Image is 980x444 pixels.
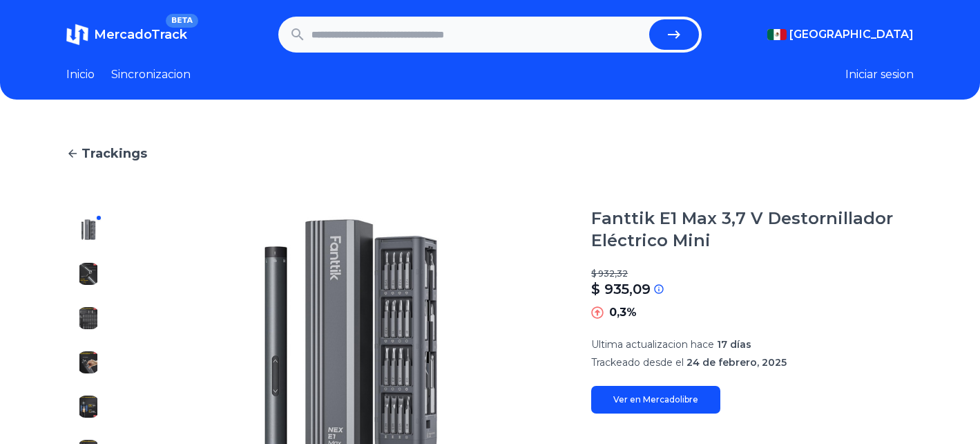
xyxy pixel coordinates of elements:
[77,351,99,373] img: Fanttik E1 Max 3,7 V Destornillador Eléctrico Mini
[591,268,914,279] p: $ 932,32
[66,24,88,46] img: MercadoTrack
[767,26,914,43] button: [GEOGRAPHIC_DATA]
[94,27,187,42] span: MercadoTrack
[686,356,787,369] span: 24 de febrero, 2025
[66,144,914,163] a: Trackings
[767,29,787,40] img: Mexico
[591,338,714,351] span: Ultima actualizacion hace
[77,219,99,241] img: Fanttik E1 Max 3,7 V Destornillador Eléctrico Mini
[81,144,147,163] span: Trackings
[66,66,95,83] a: Inicio
[717,338,751,351] span: 17 días
[166,14,198,28] span: BETA
[591,207,914,252] h1: Fanttik E1 Max 3,7 V Destornillador Eléctrico Mini
[789,26,914,43] span: [GEOGRAPHIC_DATA]
[591,356,684,369] span: Trackeado desde el
[77,263,99,285] img: Fanttik E1 Max 3,7 V Destornillador Eléctrico Mini
[111,66,191,83] a: Sincronizacion
[591,386,720,414] a: Ver en Mercadolibre
[77,396,99,418] img: Fanttik E1 Max 3,7 V Destornillador Eléctrico Mini
[77,307,99,329] img: Fanttik E1 Max 3,7 V Destornillador Eléctrico Mini
[845,66,914,83] button: Iniciar sesion
[609,304,637,321] p: 0,3%
[591,279,651,299] p: $ 935,09
[66,24,187,46] a: MercadoTrackBETA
